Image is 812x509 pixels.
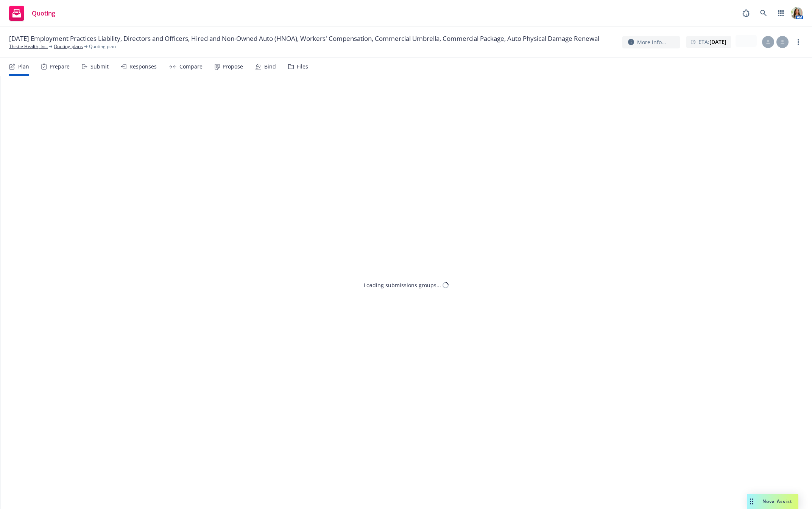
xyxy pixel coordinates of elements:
span: Quoting plan [89,43,116,50]
img: photo [791,7,803,19]
span: [DATE] Employment Practices Liability, Directors and Officers, Hired and Non-Owned Auto (HNOA), W... [9,34,599,43]
a: Report a Bug [739,6,754,21]
button: Nova Assist [747,494,798,509]
strong: [DATE] [709,38,726,45]
div: Compare [179,64,203,70]
div: Responses [129,64,157,70]
div: Plan [18,64,29,70]
div: Propose [223,64,243,70]
div: Bind [264,64,276,70]
div: Loading submissions groups... [364,281,441,289]
div: Submit [90,64,109,70]
a: Quoting [6,3,58,24]
a: Switch app [773,6,789,21]
span: Quoting [32,10,55,16]
button: More info... [622,36,680,48]
a: Quoting plans [54,43,83,50]
span: ETA : [698,38,726,46]
span: Nova Assist [762,498,792,504]
div: Prepare [50,64,70,70]
div: Files [297,64,308,70]
a: Search [756,6,771,21]
a: more [794,37,803,47]
span: More info... [637,38,666,46]
a: Thistle Health, Inc. [9,43,48,50]
div: Drag to move [747,494,756,509]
